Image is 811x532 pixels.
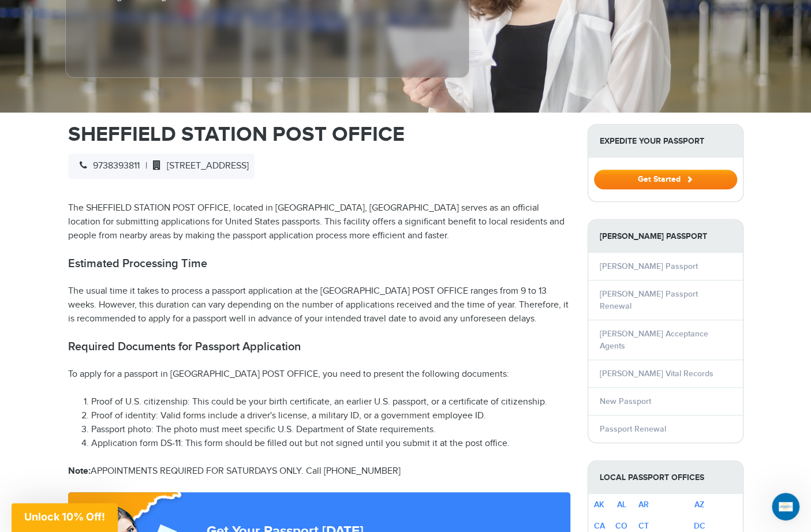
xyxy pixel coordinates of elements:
a: AK [594,500,604,509]
a: CO [615,521,627,531]
iframe: Intercom live chat [772,493,799,520]
a: CT [638,521,649,531]
button: Get Started [594,170,737,189]
span: [STREET_ADDRESS] [147,160,249,171]
h2: Required Documents for Passport Application [68,340,570,354]
a: [PERSON_NAME] Acceptance Agents [600,329,708,351]
p: The SHEFFIELD STATION POST OFFICE, located in [GEOGRAPHIC_DATA], [GEOGRAPHIC_DATA] serves as an o... [68,201,570,243]
li: Passport photo: The photo must meet specific U.S. Department of State requirements. [91,423,570,437]
a: Passport Renewal [600,424,666,434]
div: Unlock 10% Off! [12,503,118,532]
h2: Estimated Processing Time [68,257,570,271]
li: Proof of U.S. citizenship: This could be your birth certificate, an earlier U.S. passport, or a c... [91,395,570,409]
strong: Note: [68,466,91,477]
p: APPOINTMENTS REQUIRED FOR SATURDAYS ONLY. Call [PHONE_NUMBER] [68,464,570,478]
a: [PERSON_NAME] Passport Renewal [600,289,698,311]
a: AZ [694,500,704,509]
strong: Local Passport Offices [588,461,743,494]
strong: [PERSON_NAME] Passport [588,220,743,253]
li: Proof of identity: Valid forms include a driver's license, a military ID, or a government employe... [91,409,570,423]
a: CA [594,521,605,531]
div: | [68,153,255,179]
a: AR [638,500,649,509]
iframe: Customer reviews powered by Trustpilot [91,8,178,66]
a: New Passport [600,396,651,406]
a: Get Started [594,174,737,183]
a: [PERSON_NAME] Passport [600,261,698,271]
p: To apply for a passport in [GEOGRAPHIC_DATA] POST OFFICE, you need to present the following docum... [68,368,570,381]
p: The usual time it takes to process a passport application at the [GEOGRAPHIC_DATA] POST OFFICE ra... [68,284,570,326]
span: Unlock 10% Off! [24,511,105,523]
a: AL [617,500,626,509]
strong: Expedite Your Passport [588,125,743,158]
span: 9738393811 [74,160,140,171]
a: DC [694,521,705,531]
li: Application form DS-11: This form should be filled out but not signed until you submit it at the ... [91,437,570,451]
a: [PERSON_NAME] Vital Records [600,369,713,379]
h1: SHEFFIELD STATION POST OFFICE [68,124,570,145]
